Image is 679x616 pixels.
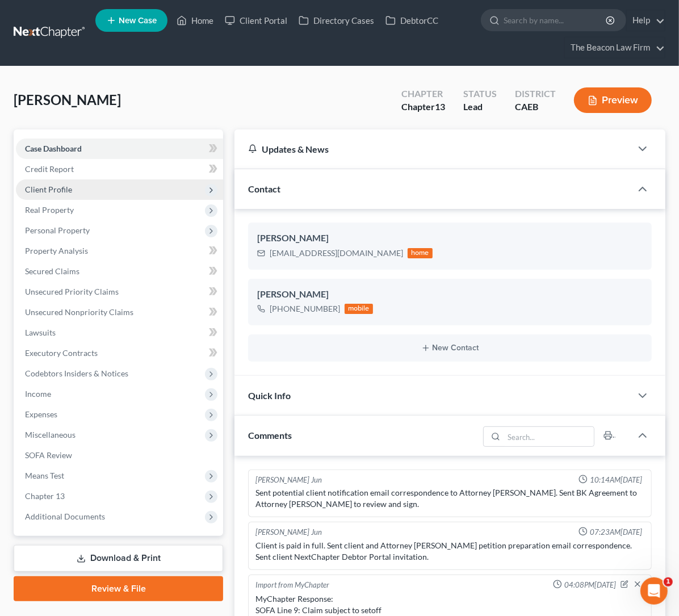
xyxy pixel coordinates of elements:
span: Lawsuits [25,328,56,337]
span: [PERSON_NAME] [14,91,121,108]
span: 07:23AM[DATE] [590,527,642,538]
span: Expenses [25,409,57,419]
a: DebtorCC [380,10,444,31]
a: The Beacon Law Firm [565,37,665,58]
span: Contact [248,183,280,194]
a: Help [627,10,665,31]
div: [PERSON_NAME] Jun [255,475,322,485]
span: Codebtors Insiders & Notices [25,368,128,378]
span: Case Dashboard [25,144,82,153]
span: Means Test [25,471,64,480]
div: CAEB [515,100,556,114]
span: Personal Property [25,225,90,235]
span: 13 [435,101,445,112]
a: Secured Claims [16,261,223,282]
span: Unsecured Priority Claims [25,287,119,296]
span: Unsecured Nonpriority Claims [25,307,133,317]
span: Property Analysis [25,246,88,255]
div: [PERSON_NAME] Jun [255,527,322,538]
span: Chapter 13 [25,491,65,501]
a: Unsecured Nonpriority Claims [16,302,223,322]
div: District [515,87,556,100]
div: [PHONE_NUMBER] [270,303,340,315]
div: Import from MyChapter [255,580,329,591]
a: Download & Print [14,545,223,572]
a: Home [171,10,219,31]
div: Updates & News [248,143,618,155]
input: Search by name... [504,10,607,31]
a: Property Analysis [16,241,223,261]
input: Search... [504,427,594,446]
div: mobile [345,304,373,314]
a: Lawsuits [16,322,223,343]
span: Comments [248,430,292,441]
span: Miscellaneous [25,430,76,439]
div: [PERSON_NAME] [257,232,643,245]
a: Case Dashboard [16,139,223,159]
a: Directory Cases [293,10,380,31]
span: Real Property [25,205,74,215]
a: Unsecured Priority Claims [16,282,223,302]
div: home [408,248,433,258]
a: Executory Contracts [16,343,223,363]
div: Chapter [401,100,445,114]
span: Executory Contracts [25,348,98,358]
span: SOFA Review [25,450,72,460]
a: Credit Report [16,159,223,179]
span: 1 [664,577,673,586]
span: Secured Claims [25,266,79,276]
div: Chapter [401,87,445,100]
span: 04:08PM[DATE] [564,580,616,590]
iframe: Intercom live chat [640,577,668,605]
span: Income [25,389,51,399]
span: 10:14AM[DATE] [590,475,642,485]
span: New Case [119,16,157,25]
button: Preview [574,87,652,113]
div: Status [463,87,497,100]
a: Review & File [14,576,223,601]
button: New Contact [257,343,643,353]
div: [PERSON_NAME] [257,288,643,301]
span: Quick Info [248,390,291,401]
a: SOFA Review [16,445,223,466]
span: Client Profile [25,185,72,194]
span: Credit Report [25,164,74,174]
div: Client is paid in full. Sent client and Attorney [PERSON_NAME] petition preparation email corresp... [255,540,644,563]
div: Sent potential client notification email correspondence to Attorney [PERSON_NAME]. Sent BK Agreem... [255,487,644,510]
div: Lead [463,100,497,114]
div: [EMAIL_ADDRESS][DOMAIN_NAME] [270,248,403,259]
a: Client Portal [219,10,293,31]
span: Additional Documents [25,512,105,521]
